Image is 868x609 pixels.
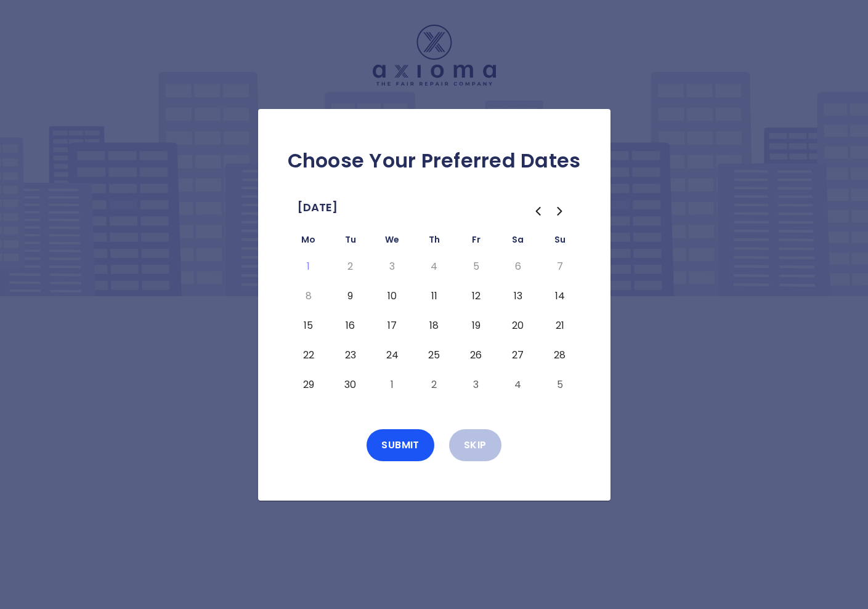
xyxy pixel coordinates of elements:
button: Wednesday, October 1st, 2025 [381,375,404,395]
button: Saturday, September 20th, 2025 [507,316,529,336]
th: Tuesday [330,232,371,252]
button: Wednesday, September 10th, 2025 [381,286,404,306]
button: Skip [449,429,501,461]
th: Wednesday [371,232,413,252]
button: Thursday, September 25th, 2025 [423,345,445,365]
button: Wednesday, September 17th, 2025 [381,316,404,336]
button: Monday, September 8th, 2025 [298,286,320,306]
button: Thursday, October 2nd, 2025 [423,375,445,395]
button: Friday, September 26th, 2025 [465,345,487,365]
button: Thursday, September 11th, 2025 [423,286,445,306]
button: Tuesday, September 30th, 2025 [339,375,362,395]
table: September 2025 [288,232,581,400]
th: Sunday [539,232,581,252]
button: Sunday, September 21st, 2025 [549,316,571,336]
th: Saturday [497,232,539,252]
button: Tuesday, September 2nd, 2025 [339,257,362,276]
button: Sunday, September 7th, 2025 [549,257,571,276]
button: Saturday, October 4th, 2025 [507,375,529,395]
button: Wednesday, September 3rd, 2025 [381,257,404,276]
button: Saturday, September 27th, 2025 [507,345,529,365]
th: Thursday [413,232,455,252]
button: Thursday, September 4th, 2025 [423,257,445,276]
button: Wednesday, September 24th, 2025 [381,345,404,365]
button: Friday, September 12th, 2025 [465,286,487,306]
button: Friday, September 5th, 2025 [465,257,487,276]
button: Submit [367,429,434,461]
button: Friday, September 19th, 2025 [465,316,487,336]
button: Tuesday, September 23rd, 2025 [339,345,362,365]
button: Monday, September 15th, 2025 [298,316,320,336]
button: Sunday, October 5th, 2025 [549,375,571,395]
img: Logo [373,25,496,86]
span: [DATE] [298,198,338,217]
button: Go to the Next Month [549,200,571,222]
button: Go to the Previous Month [527,200,549,222]
th: Monday [288,232,330,252]
th: Friday [455,232,497,252]
button: Thursday, September 18th, 2025 [423,316,445,336]
button: Monday, September 29th, 2025 [298,375,320,395]
button: Tuesday, September 16th, 2025 [339,316,362,336]
button: Friday, October 3rd, 2025 [465,375,487,395]
button: Sunday, September 28th, 2025 [549,345,571,365]
button: Saturday, September 6th, 2025 [507,257,529,276]
button: Today, Monday, September 1st, 2025 [298,257,320,276]
button: Sunday, September 14th, 2025 [549,286,571,306]
button: Saturday, September 13th, 2025 [507,286,529,306]
button: Tuesday, September 9th, 2025 [339,286,362,306]
button: Monday, September 22nd, 2025 [298,345,320,365]
h2: Choose Your Preferred Dates [278,148,591,173]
